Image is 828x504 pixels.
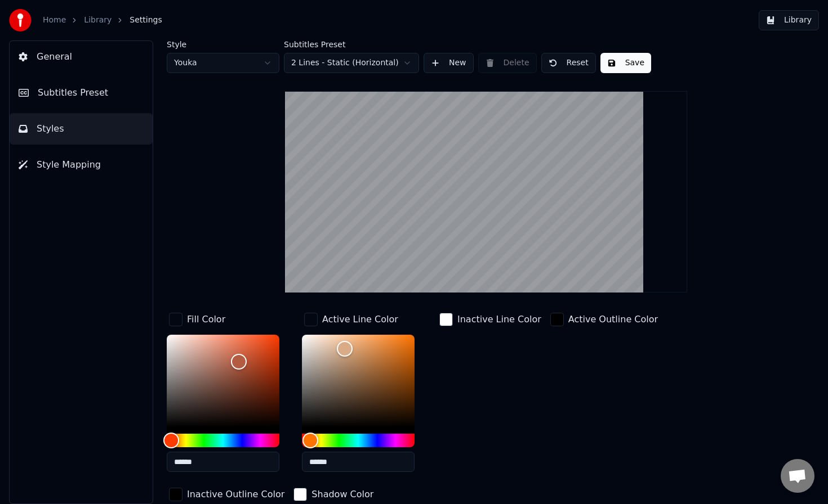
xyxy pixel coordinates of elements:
button: Inactive Line Color [437,310,544,328]
button: General [10,41,153,73]
button: Fill Color [167,310,228,328]
div: Inactive Outline Color [187,488,284,501]
a: Home [43,15,66,26]
button: Style Mapping [10,149,153,181]
button: Inactive Outline Color [167,485,287,503]
button: Library [759,10,819,30]
button: New [424,53,474,73]
div: Color [167,335,279,427]
span: Styles [37,122,64,136]
div: Shadow Color [311,488,373,501]
label: Style [167,40,279,48]
button: Save [600,53,651,73]
div: Active Line Color [322,313,398,326]
div: Hue [167,434,279,447]
button: Reset [541,53,596,73]
span: Style Mapping [37,158,101,172]
a: Library [84,15,112,26]
nav: breadcrumb [43,15,162,26]
button: Active Outline Color [548,310,660,328]
span: Subtitles Preset [38,86,108,100]
button: Shadow Color [291,485,376,503]
button: Active Line Color [302,310,400,328]
button: Styles [10,113,153,145]
button: Subtitles Preset [10,77,153,109]
span: Settings [130,15,162,26]
div: Active Outline Color [568,313,658,326]
span: General [37,50,72,64]
div: Color [302,335,415,427]
div: Hue [302,434,415,447]
div: Open chat [781,459,814,493]
div: Fill Color [187,313,225,326]
div: Inactive Line Color [457,313,541,326]
img: youka [9,9,32,31]
label: Subtitles Preset [284,40,419,48]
